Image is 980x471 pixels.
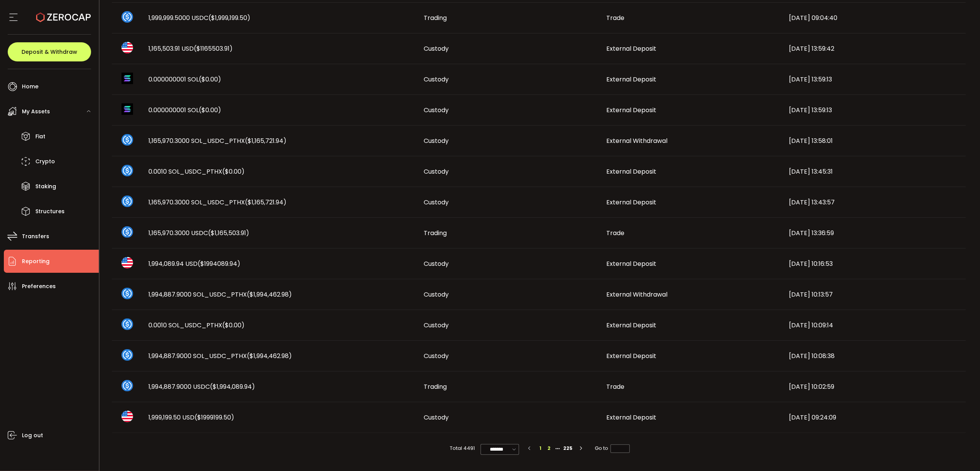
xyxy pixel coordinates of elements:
[783,198,966,207] div: [DATE] 13:43:57
[595,444,630,453] span: Go to
[210,382,255,391] span: ($1,994,089.94)
[783,13,966,22] div: [DATE] 09:04:40
[199,106,221,114] span: ($0.00)
[562,444,574,453] li: 225
[607,198,657,207] span: External Deposit
[121,134,133,146] img: sol_usdc_pthx_portfolio.png
[149,290,292,299] span: 1,994,887.9000 SOL_USDC_PTHX
[424,382,447,391] span: Trading
[424,290,449,299] span: Custody
[35,156,55,167] span: Crypto
[223,321,245,330] span: ($0.00)
[208,229,250,237] span: ($1,165,503.91)
[121,196,133,207] img: sol_usdc_pthx_portfolio.png
[783,321,966,330] div: [DATE] 10:09:14
[607,106,657,114] span: External Deposit
[424,321,449,330] span: Custody
[22,106,50,117] span: My Assets
[607,229,625,237] span: Trade
[195,413,235,422] span: ($1999199.50)
[223,167,245,176] span: ($0.00)
[450,444,475,453] span: Total 4491
[247,352,292,360] span: ($1,994,462.98)
[942,434,980,471] iframe: Chat Widget
[607,167,657,176] span: External Deposit
[22,281,56,292] span: Preferences
[424,136,449,145] span: Custody
[783,106,966,114] div: [DATE] 13:59:13
[22,81,38,92] span: Home
[247,290,292,299] span: ($1,994,462.98)
[149,44,233,53] span: 1,165,503.91 USD
[149,75,221,84] span: 0.000000001 SOL
[149,167,245,176] span: 0.0010 SOL_USDC_PTHX
[22,256,50,267] span: Reporting
[149,321,245,330] span: 0.0010 SOL_USDC_PTHX
[149,13,251,22] span: 1,999,999.5000 USDC
[424,44,449,53] span: Custody
[149,198,287,207] span: 1,165,970.3000 SOL_USDC_PTHX
[607,75,657,84] span: External Deposit
[783,382,966,391] div: [DATE] 10:02:59
[607,413,657,422] span: External Deposit
[149,259,241,268] span: 1,994,089.94 USD
[35,181,56,192] span: Staking
[149,413,235,422] span: 1,999,199.50 USD
[545,444,553,453] li: 2
[783,167,966,176] div: [DATE] 13:45:31
[607,259,657,268] span: External Deposit
[783,44,966,53] div: [DATE] 13:59:42
[121,165,133,176] img: sol_usdc_pthx_portfolio.png
[35,206,65,217] span: Structures
[194,44,233,53] span: ($1165503.91)
[424,352,449,360] span: Custody
[199,75,221,84] span: ($0.00)
[121,73,133,84] img: sol_portfolio.png
[607,136,668,145] span: External Withdrawal
[607,44,657,53] span: External Deposit
[424,413,449,422] span: Custody
[783,259,966,268] div: [DATE] 10:16:53
[607,382,625,391] span: Trade
[783,136,966,145] div: [DATE] 13:58:01
[424,259,449,268] span: Custody
[121,349,133,361] img: sol_usdc_pthx_portfolio.png
[424,167,449,176] span: Custody
[121,11,133,23] img: usdc_portfolio.svg
[22,430,43,441] span: Log out
[209,13,251,22] span: ($1,999,199.50)
[121,226,133,238] img: usdc_portfolio.svg
[424,229,447,237] span: Trading
[245,136,287,145] span: ($1,165,721.94)
[149,229,250,237] span: 1,165,970.3000 USDC
[121,411,133,422] img: usd_portfolio.svg
[424,75,449,84] span: Custody
[783,352,966,360] div: [DATE] 10:08:38
[424,106,449,114] span: Custody
[607,321,657,330] span: External Deposit
[607,290,668,299] span: External Withdrawal
[8,42,91,61] button: Deposit & Withdraw
[783,229,966,237] div: [DATE] 13:36:59
[607,352,657,360] span: External Deposit
[121,103,133,115] img: sol_portfolio.png
[149,136,287,145] span: 1,165,970.3000 SOL_USDC_PTHX
[22,49,77,55] span: Deposit & Withdraw
[121,257,133,269] img: usd_portfolio.svg
[149,352,292,360] span: 1,994,887.9000 SOL_USDC_PTHX
[121,288,133,299] img: sol_usdc_pthx_portfolio.png
[536,444,545,453] li: 1
[121,42,133,53] img: usd_portfolio.svg
[245,198,287,207] span: ($1,165,721.94)
[22,231,49,242] span: Transfers
[783,290,966,299] div: [DATE] 10:13:57
[149,106,221,114] span: 0.000000001 SOL
[121,318,133,330] img: sol_usdc_pthx_portfolio.png
[607,13,625,22] span: Trade
[783,413,966,422] div: [DATE] 09:24:09
[198,259,241,268] span: ($1994089.94)
[424,198,449,207] span: Custody
[121,380,133,391] img: usdc_portfolio.svg
[424,13,447,22] span: Trading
